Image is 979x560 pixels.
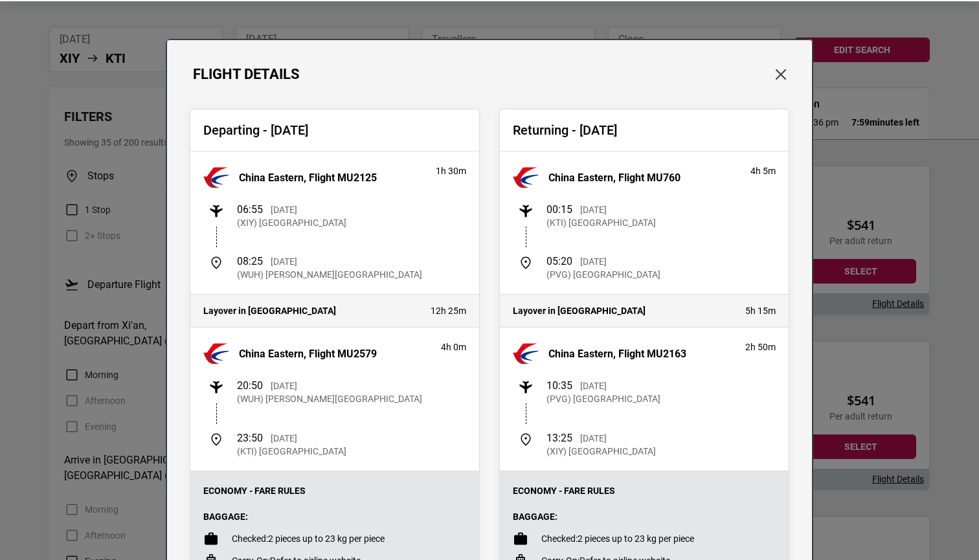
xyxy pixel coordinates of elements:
h3: China Eastern, Flight MU760 [548,172,681,184]
h3: China Eastern, Flight MU2163 [548,348,686,360]
p: (WUH) [PERSON_NAME][GEOGRAPHIC_DATA] [237,392,422,405]
h2: Departing - [DATE] [203,122,466,138]
p: [DATE] [271,432,297,445]
p: 12h 25m [431,304,466,317]
p: 4h 0m [441,341,466,353]
p: [DATE] [271,203,297,216]
strong: Baggage: [203,511,248,522]
p: (KTI) [GEOGRAPHIC_DATA] [237,445,346,458]
p: 1h 30m [436,164,466,177]
p: Economy - Fare Rules [203,484,466,497]
p: (PVG) [GEOGRAPHIC_DATA] [546,392,660,405]
span: Checked: [232,533,268,544]
p: [DATE] [580,432,607,445]
p: (WUH) [PERSON_NAME][GEOGRAPHIC_DATA] [237,268,422,281]
img: China Eastern [203,164,229,190]
h4: Layover in [GEOGRAPHIC_DATA] [513,306,732,317]
span: 05:20 [546,255,572,267]
p: 5h 15m [745,304,776,317]
img: China Eastern [513,164,539,190]
span: Checked: [541,533,578,544]
p: 2 pieces up to 23 kg per piece [541,532,694,545]
p: (XIY) [GEOGRAPHIC_DATA] [546,445,656,458]
p: (KTI) [GEOGRAPHIC_DATA] [546,216,656,229]
h3: China Eastern, Flight MU2125 [239,172,377,184]
p: 2 pieces up to 23 kg per piece [232,532,385,545]
span: 20:50 [237,379,263,392]
strong: Baggage: [513,511,557,522]
span: 23:50 [237,432,263,444]
img: China Eastern [203,341,229,366]
h2: Returning - [DATE] [513,122,776,138]
p: 4h 5m [750,164,776,177]
p: Economy - Fare Rules [513,484,776,497]
span: 06:55 [237,203,263,216]
p: [DATE] [580,379,607,392]
p: (PVG) [GEOGRAPHIC_DATA] [546,268,660,281]
span: 00:15 [546,203,572,216]
span: 08:25 [237,255,263,267]
p: [DATE] [271,255,297,268]
img: China Eastern [513,341,539,366]
h4: Layover in [GEOGRAPHIC_DATA] [203,306,418,317]
span: 13:25 [546,432,572,444]
button: Close [772,66,789,83]
span: 10:35 [546,379,572,392]
p: [DATE] [271,379,297,392]
p: 2h 50m [745,341,776,353]
p: [DATE] [580,203,607,216]
h1: Flight Details [193,66,300,83]
h3: China Eastern, Flight MU2579 [239,348,377,360]
p: (XIY) [GEOGRAPHIC_DATA] [237,216,346,229]
p: [DATE] [580,255,607,268]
